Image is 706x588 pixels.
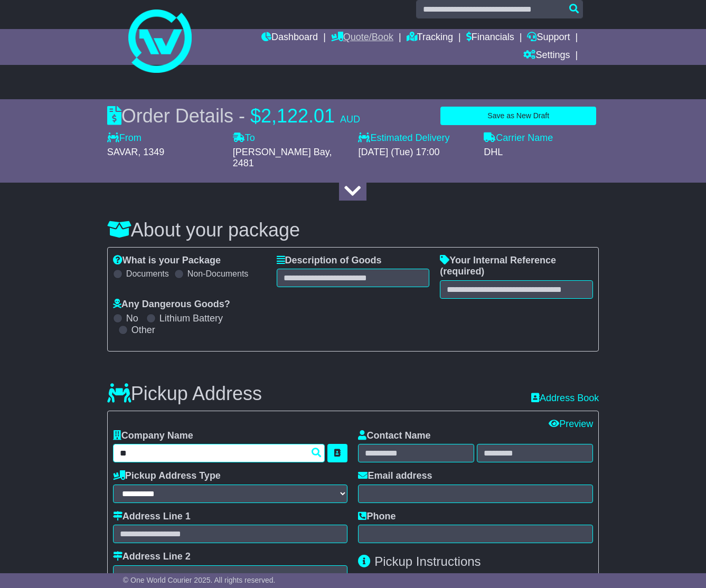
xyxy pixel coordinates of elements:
div: DHL [484,147,599,158]
a: Tracking [407,29,453,47]
a: Settings [523,47,570,65]
span: [PERSON_NAME] Bay [233,147,330,157]
label: Documents [126,269,169,279]
a: Financials [466,29,514,47]
label: Other [131,325,155,336]
h3: Pickup Address [107,383,262,404]
a: Dashboard [261,29,318,47]
label: Phone [358,511,396,523]
a: Quote/Book [331,29,393,47]
span: , 1349 [138,147,164,157]
span: , 2481 [233,147,332,169]
label: Address Line 1 [113,511,191,523]
a: Address Book [531,393,599,404]
span: $ [250,105,261,127]
span: 2,122.01 [261,105,335,127]
label: Pickup Address Type [113,470,221,482]
span: AUD [340,114,360,125]
label: Lithium Battery [159,313,223,325]
button: Save as New Draft [440,107,596,125]
div: Order Details - [107,105,360,127]
div: [DATE] (Tue) 17:00 [358,147,473,158]
a: Preview [549,419,593,429]
label: Non-Documents [187,269,249,279]
label: Estimated Delivery [358,132,473,144]
label: Carrier Name [484,132,553,144]
label: Your Internal Reference (required) [440,255,593,278]
label: Any Dangerous Goods? [113,299,230,310]
label: No [126,313,138,325]
label: What is your Package [113,255,221,267]
label: Address Line 2 [113,551,191,563]
span: Pickup Instructions [374,554,481,568]
label: Email address [358,470,432,482]
a: Support [527,29,570,47]
span: © One World Courier 2025. All rights reserved. [123,576,276,584]
h3: About your package [107,220,599,241]
label: To [233,132,255,144]
label: Contact Name [358,430,430,442]
span: SAVAR [107,147,138,157]
label: Description of Goods [277,255,382,267]
label: Company Name [113,430,193,442]
label: From [107,132,142,144]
